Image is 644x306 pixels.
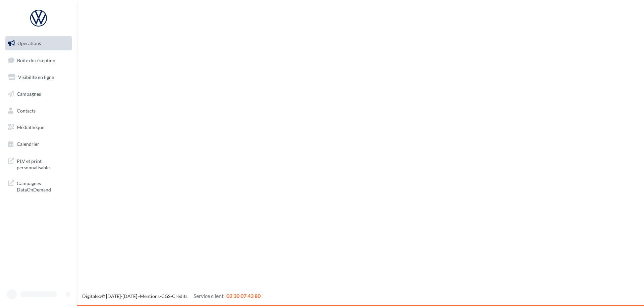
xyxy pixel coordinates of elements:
span: Opérations [17,40,41,46]
span: Médiathèque [17,124,44,130]
span: Calendrier [17,141,39,147]
a: Boîte de réception [4,53,73,68]
span: Boîte de réception [17,57,55,63]
span: Campagnes [17,91,41,97]
span: PLV et print personnalisable [17,157,69,171]
a: Digitaleo [82,293,101,299]
span: Campagnes DataOnDemand [17,179,69,193]
a: PLV et print personnalisable [4,154,73,174]
a: Contacts [4,104,73,118]
span: © [DATE]-[DATE] - - - [82,293,261,299]
span: Contacts [17,107,36,113]
span: Visibilité en ligne [18,74,54,80]
a: Visibilité en ligne [4,70,73,84]
span: Service client [194,293,224,299]
a: CGS [161,293,170,299]
a: Médiathèque [4,120,73,134]
a: Campagnes DataOnDemand [4,176,73,196]
a: Opérations [4,36,73,50]
a: Campagnes [4,87,73,101]
a: Mentions [140,293,160,299]
a: Calendrier [4,137,73,151]
span: 02 30 07 43 80 [226,293,261,299]
a: Crédits [172,293,187,299]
